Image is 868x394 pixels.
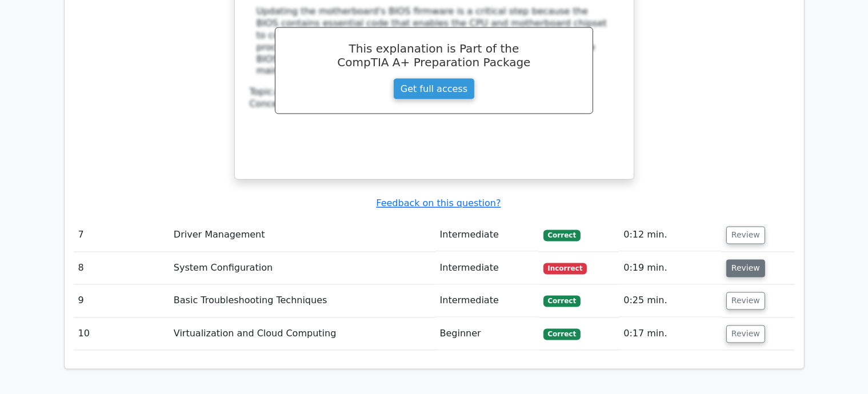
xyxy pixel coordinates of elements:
div: Topic: [250,86,619,98]
td: System Configuration [169,252,435,285]
td: 9 [74,285,169,317]
a: Get full access [393,78,475,100]
td: 0:17 min. [619,318,722,351]
button: Review [726,325,765,343]
span: Correct [543,296,581,307]
button: Review [726,227,765,244]
td: Intermediate [435,285,539,317]
a: Feedback on this question? [376,198,501,209]
td: Virtualization and Cloud Computing [169,318,435,351]
td: Beginner [435,318,539,351]
td: 10 [74,318,169,351]
td: 8 [74,252,169,285]
span: Incorrect [543,263,587,275]
div: Concept: [250,98,619,110]
td: 0:19 min. [619,252,722,285]
button: Review [726,292,765,310]
button: Review [726,260,765,278]
td: Driver Management [169,219,435,252]
td: 7 [74,219,169,252]
span: Correct [543,230,581,242]
td: Intermediate [435,219,539,252]
td: 0:12 min. [619,219,722,252]
td: Intermediate [435,252,539,285]
td: Basic Troubleshooting Techniques [169,285,435,317]
td: 0:25 min. [619,285,722,317]
div: Updating the motherboard's BIOS firmware is a critical step because the BIOS contains essential c... [257,6,612,77]
span: Correct [543,329,581,340]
